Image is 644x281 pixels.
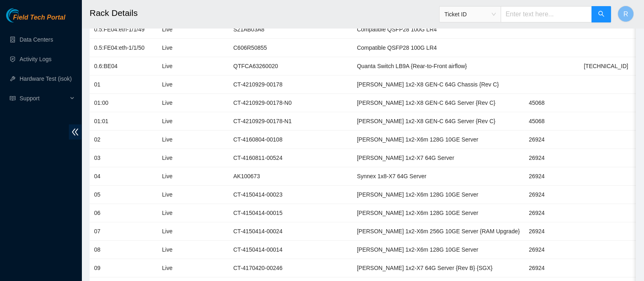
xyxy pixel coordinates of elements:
[352,75,524,94] td: [PERSON_NAME] 1x2-X8 GEN-C 64G Chassis {Rev C}
[229,131,352,149] td: CT-4160804-00108
[618,6,634,22] button: R
[524,167,579,186] td: 26924
[352,167,524,186] td: Synnex 1x8-X7 64G Server
[90,131,158,149] td: 02
[352,204,524,222] td: [PERSON_NAME] 1x2-X6m 128G 10GE Server
[158,241,189,259] td: Live
[229,20,352,39] td: S21AB03A8
[352,222,524,241] td: [PERSON_NAME] 1x2-X6m 256G 10GE Server {RAM Upgrade}
[352,20,524,39] td: Compatible QSFP28 100G LR4
[158,94,189,112] td: Live
[6,8,41,22] img: Akamai Technologies
[352,131,524,149] td: [PERSON_NAME] 1x2-X6m 128G 10GE Server
[444,8,496,20] span: Ticket ID
[13,14,65,22] span: Field Tech Portal
[352,186,524,204] td: [PERSON_NAME] 1x2-X6m 128G 10GE Server
[90,94,158,112] td: 01:00
[229,39,352,57] td: C606R50855
[90,204,158,222] td: 06
[90,20,158,39] td: 0.5:FE04:eth-1/1/49
[158,259,189,277] td: Live
[352,149,524,167] td: [PERSON_NAME] 1x2-X7 64G Server
[229,204,352,222] td: CT-4150414-00015
[352,94,524,112] td: [PERSON_NAME] 1x2-X8 GEN-C 64G Server {Rev C}
[158,20,189,39] td: Live
[90,149,158,167] td: 03
[69,124,81,139] span: double-left
[158,222,189,241] td: Live
[352,112,524,131] td: [PERSON_NAME] 1x2-X8 GEN-C 64G Server {Rev C}
[229,167,352,186] td: AK100673
[579,57,633,75] td: [TECHNICAL_ID]
[524,204,579,222] td: 26924
[229,222,352,241] td: CT-4150414-00024
[158,149,189,167] td: Live
[158,39,189,57] td: Live
[352,241,524,259] td: [PERSON_NAME] 1x2-X6m 128G 10GE Server
[524,259,579,277] td: 26924
[598,11,604,18] span: search
[352,39,524,57] td: Compatible QSFP28 100G LR4
[158,186,189,204] td: Live
[229,241,352,259] td: CT-4150414-00014
[10,95,15,101] span: read
[158,57,189,75] td: Live
[524,186,579,204] td: 26924
[352,57,524,75] td: Quanta Switch LB9A {Rear-to-Front airflow}
[158,167,189,186] td: Live
[229,75,352,94] td: CT-4210929-00178
[20,56,52,62] a: Activity Logs
[20,90,68,106] span: Support
[90,112,158,131] td: 01:01
[158,131,189,149] td: Live
[158,112,189,131] td: Live
[229,57,352,75] td: QTFCA63260020
[229,94,352,112] td: CT-4210929-00178-N0
[90,75,158,94] td: 01
[229,259,352,277] td: CT-4170420-00246
[623,9,628,19] span: R
[501,6,592,22] input: Enter text here...
[229,186,352,204] td: CT-4150414-00023
[229,112,352,131] td: CT-4210929-00178-N1
[90,222,158,241] td: 07
[90,241,158,259] td: 08
[524,241,579,259] td: 26924
[591,6,611,22] button: search
[90,39,158,57] td: 0.5:FE04:eth-1/1/50
[524,149,579,167] td: 26924
[352,259,524,277] td: [PERSON_NAME] 1x2-X7 64G Server {Rev B} {SGX}
[90,186,158,204] td: 05
[524,112,579,131] td: 45068
[90,57,158,75] td: 0.6:BE04
[524,94,579,112] td: 45068
[20,75,72,82] a: Hardware Test (isok)
[524,222,579,241] td: 26924
[158,75,189,94] td: Live
[524,131,579,149] td: 26924
[6,15,65,25] a: Akamai TechnologiesField Tech Portal
[20,36,53,43] a: Data Centers
[158,204,189,222] td: Live
[90,259,158,277] td: 09
[229,149,352,167] td: CT-4160811-00524
[90,167,158,186] td: 04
